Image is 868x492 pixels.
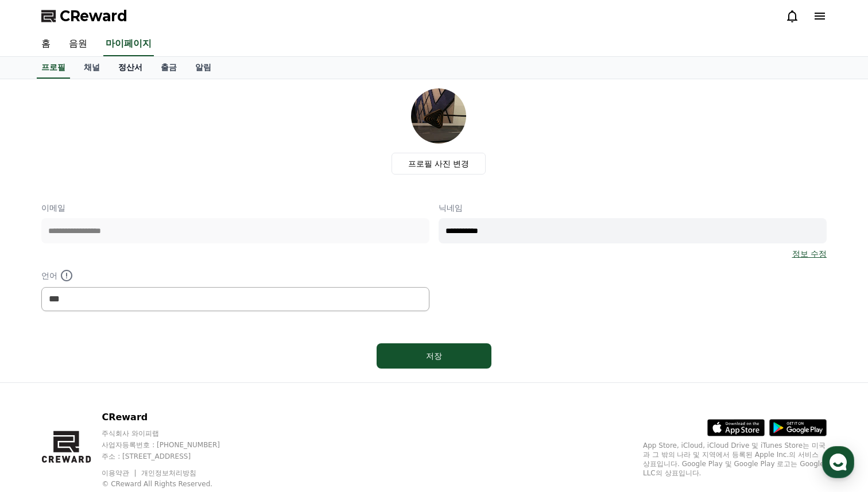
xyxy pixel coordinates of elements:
[95,382,129,391] span: Messages
[29,381,49,390] span: Home
[102,479,242,489] p: © CReward All Rights Reserved.
[37,57,70,79] a: 프로필
[141,469,196,477] a: 개인정보처리방침
[102,440,242,450] p: 사업자등록번호 : [PHONE_NUMBER]
[75,57,109,79] a: 채널
[400,350,468,362] div: 저장
[76,364,148,393] a: Messages
[3,364,76,393] a: Home
[102,469,138,477] a: 이용약관
[643,441,827,478] p: App Store, iCloud, iCloud Drive 및 iTunes Store는 미국과 그 밖의 나라 및 지역에서 등록된 Apple Inc.의 서비스 상표입니다. Goo...
[377,343,491,369] button: 저장
[102,410,242,424] p: CReward
[60,7,127,25] span: CReward
[41,269,429,282] p: 언어
[103,32,154,56] a: 마이페이지
[152,57,186,79] a: 출금
[186,57,220,79] a: 알림
[41,202,429,214] p: 이메일
[170,381,198,390] span: Settings
[41,7,127,25] a: CReward
[392,153,486,175] label: 프로필 사진 변경
[439,202,827,214] p: 닉네임
[792,248,827,259] a: 정보 수정
[109,57,152,79] a: 정산서
[102,452,242,461] p: 주소 : [STREET_ADDRESS]
[148,364,220,393] a: Settings
[32,32,60,56] a: 홈
[411,88,466,144] img: profile_image
[102,429,242,438] p: 주식회사 와이피랩
[60,32,96,56] a: 음원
